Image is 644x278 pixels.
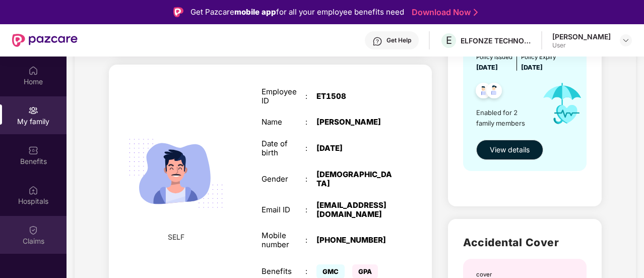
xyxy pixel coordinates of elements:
[28,145,38,155] img: svg+xml;base64,PHN2ZyBpZD0iQmVuZWZpdHMiIHhtbG5zPSJodHRwOi8vd3d3LnczLm9yZy8yMDAwL3N2ZyIgd2lkdGg9Ij...
[305,92,316,101] div: :
[316,170,393,188] div: [DEMOGRAPHIC_DATA]
[461,36,531,45] div: ELFONZE TECHNOLOGIES PRIVATE LIMITED
[305,205,316,214] div: :
[471,80,496,104] img: svg+xml;base64,PHN2ZyB4bWxucz0iaHR0cDovL3d3dy53My5vcmcvMjAwMC9zdmciIHdpZHRoPSI0OC45NDMiIGhlaWdodD...
[521,52,556,62] div: Policy Expiry
[387,36,411,44] div: Get Help
[474,7,478,18] img: Stroke
[262,175,305,184] div: Gender
[490,144,530,155] span: View details
[117,115,234,232] img: svg+xml;base64,PHN2ZyB4bWxucz0iaHR0cDovL3d3dy53My5vcmcvMjAwMC9zdmciIHdpZHRoPSIyMjQiIGhlaWdodD0iMT...
[173,7,183,17] img: Logo
[305,175,316,184] div: :
[305,267,316,276] div: :
[262,205,305,214] div: Email ID
[262,118,305,127] div: Name
[262,231,305,249] div: Mobile number
[446,34,452,46] span: E
[12,34,78,47] img: New Pazcare Logo
[316,92,393,101] div: ET1508
[262,87,305,105] div: Employee ID
[305,236,316,245] div: :
[28,105,38,116] img: svg+xml;base64,PHN2ZyB3aWR0aD0iMjAiIGhlaWdodD0iMjAiIHZpZXdCb3g9IjAgMCAyMCAyMCIgZmlsbD0ibm9uZSIgeG...
[372,36,382,46] img: svg+xml;base64,PHN2ZyBpZD0iSGVscC0zMngzMiIgeG1sbnM9Imh0dHA6Ly93d3cudzMub3JnLzIwMDAvc3ZnIiB3aWR0aD...
[476,64,498,71] span: [DATE]
[190,6,404,18] div: Get Pazcare for all your employee benefits need
[262,139,305,157] div: Date of birth
[476,140,543,160] button: View details
[622,36,630,44] img: svg+xml;base64,PHN2ZyBpZD0iRHJvcGRvd24tMzJ4MzIiIHhtbG5zPSJodHRwOi8vd3d3LnczLm9yZy8yMDAwL3N2ZyIgd2...
[316,144,393,153] div: [DATE]
[552,41,611,49] div: User
[28,66,38,76] img: svg+xml;base64,PHN2ZyBpZD0iSG9tZSIgeG1sbnM9Imh0dHA6Ly93d3cudzMub3JnLzIwMDAvc3ZnIiB3aWR0aD0iMjAiIG...
[412,7,475,18] a: Download Now
[168,232,184,243] span: SELF
[262,267,305,276] div: Benefits
[305,144,316,153] div: :
[316,118,393,127] div: [PERSON_NAME]
[521,64,543,71] span: [DATE]
[28,185,38,195] img: svg+xml;base64,PHN2ZyBpZD0iSG9zcGl0YWxzIiB4bWxucz0iaHR0cDovL3d3dy53My5vcmcvMjAwMC9zdmciIHdpZHRoPS...
[316,201,393,219] div: [EMAIL_ADDRESS][DOMAIN_NAME]
[316,236,393,245] div: [PHONE_NUMBER]
[463,234,586,251] h2: Accidental Cover
[28,225,38,235] img: svg+xml;base64,PHN2ZyBpZD0iQ2xhaW0iIHhtbG5zPSJodHRwOi8vd3d3LnczLm9yZy8yMDAwL3N2ZyIgd2lkdGg9IjIwIi...
[234,7,276,17] strong: mobile app
[482,80,506,104] img: svg+xml;base64,PHN2ZyB4bWxucz0iaHR0cDovL3d3dy53My5vcmcvMjAwMC9zdmciIHdpZHRoPSI0OC45NDMiIGhlaWdodD...
[476,107,534,128] span: Enabled for 2 family members
[305,118,316,127] div: :
[534,73,591,135] img: icon
[552,32,611,41] div: [PERSON_NAME]
[476,52,512,62] div: Policy issued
